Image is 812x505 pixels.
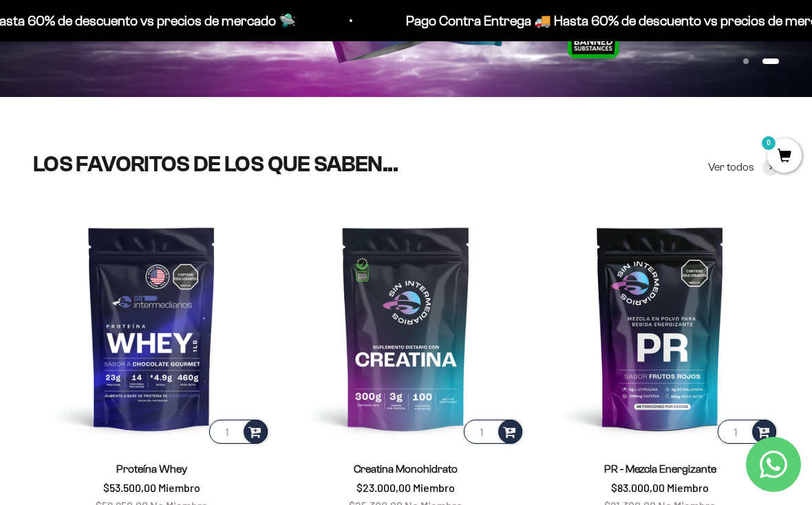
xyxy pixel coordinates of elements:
a: Creatina Monohidrato [354,463,458,475]
span: Ver todos [708,158,754,176]
mark: 0 [760,135,777,151]
a: PR - Mezcla Energizante [604,463,716,475]
a: 0 [767,149,802,164]
span: $83.000,00 [611,481,665,494]
span: $53.500,00 [103,481,156,494]
a: Ver todos [708,158,779,176]
span: Miembro [667,481,709,494]
img: Creatina Monohidrato [287,209,524,447]
span: $23.000,00 [356,481,411,494]
span: Miembro [158,481,200,494]
img: PR - Mezcla Energizante [542,209,779,447]
span: Miembro [413,481,455,494]
a: Proteína Whey [116,463,187,475]
img: Proteína Whey [33,209,270,447]
split-lines: LOS FAVORITOS DE LOS QUE SABEN... [33,152,398,176]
